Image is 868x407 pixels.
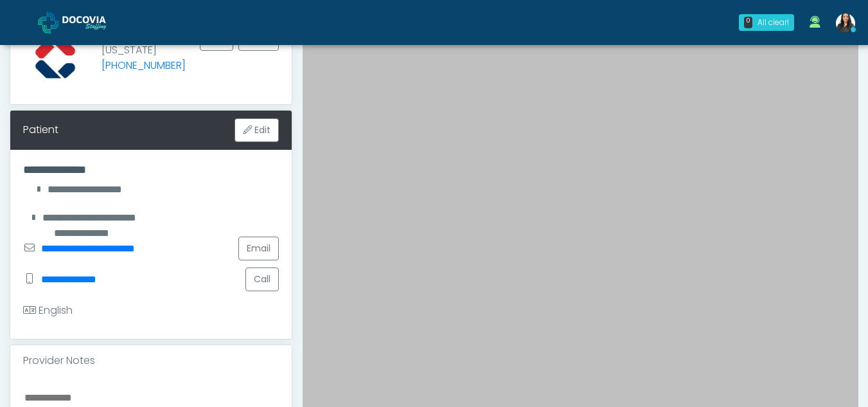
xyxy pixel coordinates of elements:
a: [PHONE_NUMBER] [102,58,186,73]
button: Edit [235,118,279,142]
div: 0 [744,17,752,28]
p: Cross Country [US_STATE] [102,27,186,81]
img: Docovia [62,16,127,29]
a: Docovia [38,1,127,43]
img: Provider image [23,27,87,91]
a: 0 All clear! [731,9,802,36]
img: Docovia [38,12,59,33]
div: All clear! [757,17,789,28]
button: Call [245,267,279,291]
div: English [23,303,73,318]
div: Provider Notes [10,345,292,376]
div: Patient [23,122,58,138]
img: Viral Patel [836,14,855,33]
a: Email [238,237,279,260]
